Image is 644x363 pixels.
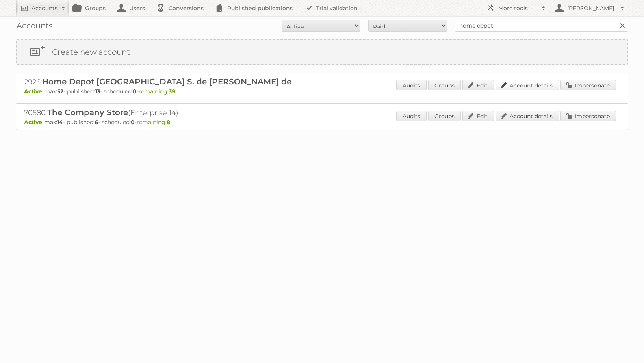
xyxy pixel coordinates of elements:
[496,80,559,90] a: Account details
[24,119,44,126] span: Active
[167,119,170,126] strong: 8
[57,119,63,126] strong: 14
[24,88,620,95] p: max: - published: - scheduled: -
[462,80,494,90] a: Edit
[396,80,427,90] a: Audits
[560,80,616,90] a: Impersonate
[498,4,538,12] h2: More tools
[24,119,620,126] p: max: - published: - scheduled: -
[24,88,44,95] span: Active
[139,88,175,95] span: remaining:
[47,108,128,117] span: The Company Store
[462,111,494,121] a: Edit
[95,119,98,126] strong: 6
[42,77,309,86] span: Home Depot [GEOGRAPHIC_DATA] S. de [PERSON_NAME] de C.V.
[428,80,461,90] a: Groups
[17,40,627,64] a: Create new account
[137,119,170,126] span: remaining:
[560,111,616,121] a: Impersonate
[95,88,100,95] strong: 13
[565,4,616,12] h2: [PERSON_NAME]
[496,111,559,121] a: Account details
[24,77,300,87] h2: 2926: (Enterprise 52)
[32,4,58,12] h2: Accounts
[24,108,300,118] h2: 70580: (Enterprise 14)
[428,111,461,121] a: Groups
[133,88,137,95] strong: 0
[131,119,135,126] strong: 0
[169,88,175,95] strong: 39
[57,88,63,95] strong: 52
[396,111,427,121] a: Audits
